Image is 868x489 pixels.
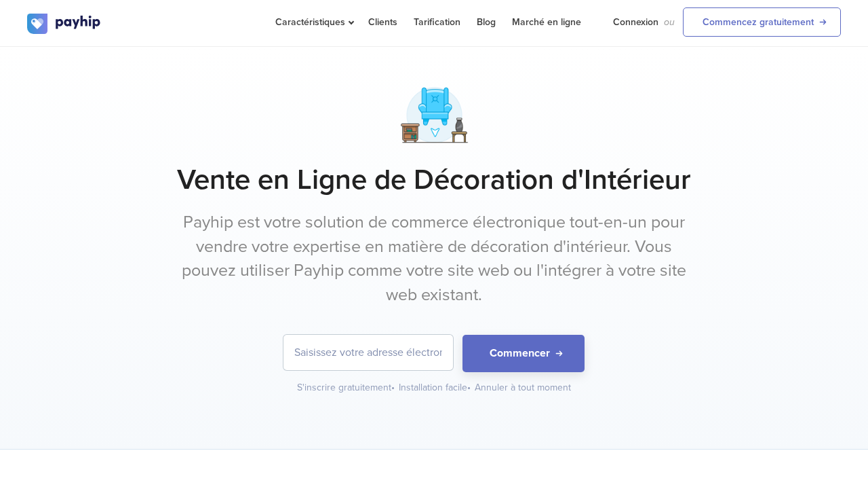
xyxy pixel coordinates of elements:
div: S'inscrire gratuitement [297,381,396,395]
img: vr-interior-design-nz787wt8w2p7kq5skx0hx.png [400,81,469,149]
p: Payhip est votre solution de commerce électronique tout-en-un pour vendre votre expertise en mati... [180,211,688,308]
input: Saisissez votre adresse électronique [283,335,453,370]
span: Caractéristiques [275,16,352,28]
div: Annuler à tout moment [475,381,571,395]
button: Commencer [462,335,585,372]
span: • [391,382,395,393]
div: Installation facile [399,381,472,395]
img: logo.svg [27,14,102,34]
span: • [467,382,471,393]
a: Commencez gratuitement [683,7,841,37]
h1: Vente en Ligne de Décoration d'Intérieur [27,163,841,197]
